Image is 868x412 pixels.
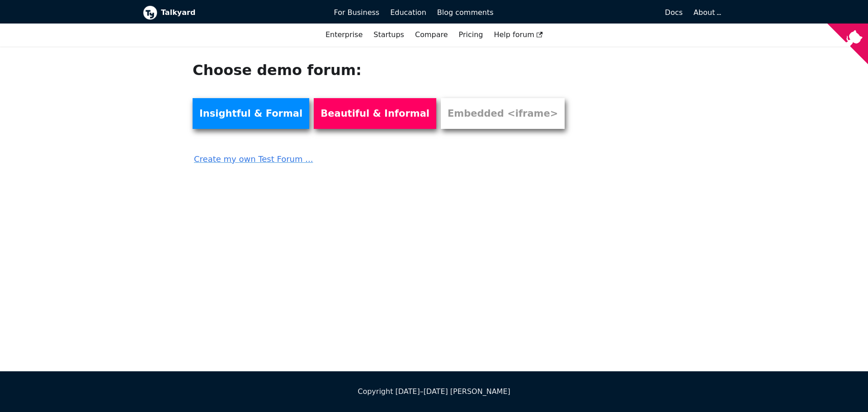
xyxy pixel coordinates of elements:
a: Talkyard logoTalkyard [143,5,321,20]
span: For Business [334,8,380,17]
a: Enterprise [320,27,368,43]
a: Startups [368,27,410,43]
span: Education [390,8,426,17]
a: Blog comments [432,5,499,20]
a: Compare [415,30,448,39]
a: Embedded <iframe> [441,98,565,129]
a: Education [385,5,432,20]
a: Insightful & Formal [193,98,309,129]
span: Blog comments [437,8,494,17]
a: Help forum [488,27,548,43]
b: Talkyard [161,7,321,19]
div: Copyright [DATE]–[DATE] [PERSON_NAME] [143,386,725,398]
a: Docs [499,5,689,20]
span: Help forum [494,30,542,39]
a: Beautiful & Informal [314,98,436,129]
a: About [693,8,720,17]
h1: Choose demo forum: [193,61,576,79]
img: Talkyard logo [143,5,157,20]
a: Pricing [453,27,489,43]
span: Docs [665,8,683,17]
a: Create my own Test Forum ... [193,146,576,166]
a: For Business [329,5,385,20]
